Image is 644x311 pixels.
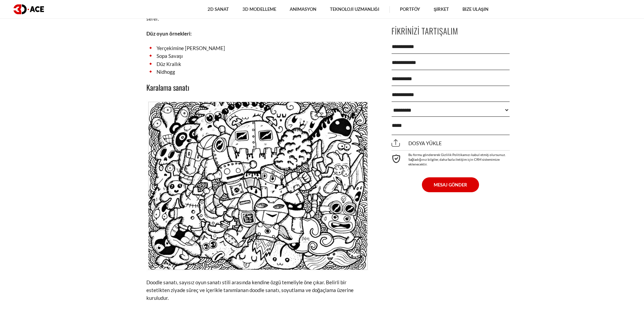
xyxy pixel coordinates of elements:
font: 3D Modelleme [242,6,276,12]
button: MESAJ GÖNDER [422,177,479,192]
img: koyu logo [14,4,44,14]
font: Düz oyun örnekleri: [146,30,192,37]
font: Animasyon [290,6,316,12]
font: Sopa Savaşı [157,53,183,59]
font: Fikrinizi Tartışalım [391,25,458,37]
font: Doodle sanatı, sayısız oyun sanatı stili arasında kendine özgü temeliyle öne çıkar. Belirli bir e... [146,279,354,301]
font: Nidhogg [157,69,175,75]
img: Karalama sanatı [146,100,369,272]
font: Karalama sanatı [146,82,189,93]
font: Yerçekimine [PERSON_NAME] [157,45,225,51]
font: Bize Ulaşın [462,6,488,12]
font: 2D Sanat [208,6,229,12]
font: Teknoloji Uzmanlığı [330,6,379,12]
font: Şirket [434,6,449,12]
font: Portföy [400,6,420,12]
font: MESAJ GÖNDER [434,182,467,187]
font: Bu formu göndererek Gizlilik Politikamızı kabul etmiş olursunuz. Sağladığınız bilgiler, daha fazl... [408,153,506,166]
font: Düz Krallık [157,61,181,67]
font: Dosya yükle [408,140,442,146]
